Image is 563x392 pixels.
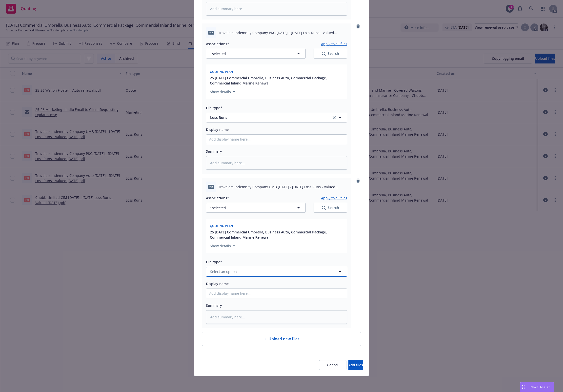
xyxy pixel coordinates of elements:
a: clear selection [331,115,337,121]
span: Cancel [327,363,338,367]
button: Cancel [319,360,346,370]
button: 25 [DATE] Commercial Umbrella, Business Auto, Commercial Package, Commercial Inland Marine Renewal [210,75,344,86]
span: Display name [206,127,229,132]
span: Summary [206,149,222,154]
a: remove [355,23,361,29]
input: Add display name here... [206,135,347,144]
span: Add files [348,363,363,367]
a: remove [355,178,361,184]
button: Add files [348,360,363,370]
button: 1selected [206,49,306,59]
span: Summary [206,303,222,308]
button: 1selected [206,203,306,213]
input: Add display name here... [206,289,347,298]
span: Select an option [210,269,237,274]
span: Quoting plan [210,224,233,228]
div: Search [322,51,339,56]
svg: Search [322,52,326,56]
span: Associations* [206,196,229,200]
button: SearchSearch [314,49,347,59]
svg: Search [322,206,326,210]
span: Nova Assist [530,385,550,389]
span: Display name [206,281,229,286]
div: Upload new files [202,332,361,346]
button: Loss Runsclear selection [206,113,347,123]
span: File type* [206,105,222,110]
button: Select an option [206,267,347,277]
span: 1 selected [210,51,226,56]
button: Apply to all files [321,41,347,47]
button: 25 [DATE] Commercial Umbrella, Business Auto, Commercial Package, Commercial Inland Marine Renewal [210,229,344,240]
button: Apply to all files [321,195,347,201]
span: Upload new files [268,336,300,342]
span: Travelers Indemnity Company PKG [DATE] - [DATE] Loss Runs - Valued [DATE].pdf [218,30,347,35]
span: pdf [208,185,214,188]
span: Loss Runs [210,115,324,120]
div: Drag to move [520,382,526,392]
span: pdf [208,31,214,34]
span: File type* [206,260,222,264]
span: Associations* [206,41,229,46]
span: 1 selected [210,205,226,210]
button: Nova Assist [520,382,554,392]
span: Quoting plan [210,70,233,74]
button: Show details [208,89,237,95]
span: Travelers Indemnity Company UMB [DATE] - [DATE] Loss Runs - Valued [DATE].pdf [218,184,347,189]
div: Search [322,205,339,210]
button: SearchSearch [314,203,347,213]
button: Show details [208,243,237,249]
